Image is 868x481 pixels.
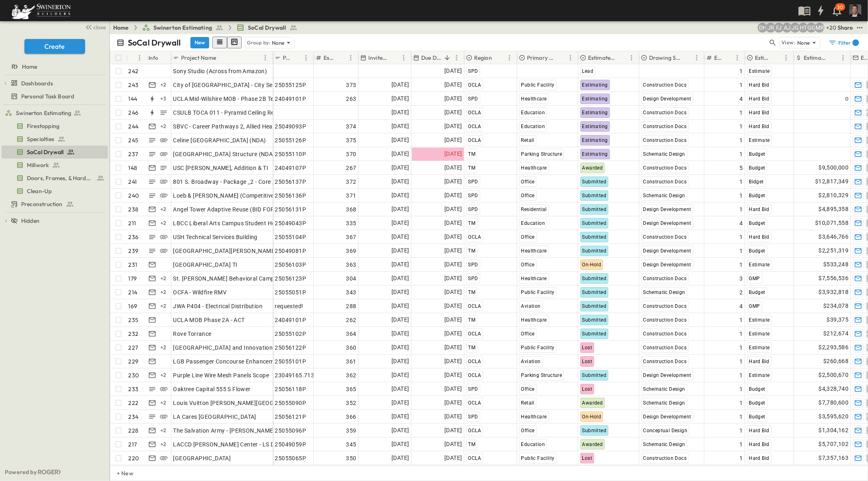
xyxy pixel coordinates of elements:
[739,109,743,117] span: 1
[113,24,302,32] nav: breadcrumbs
[781,38,796,47] p: View:
[468,68,478,74] span: SPD
[2,185,106,197] a: Clean-Up
[819,246,849,255] span: $2,251,319
[521,96,547,102] span: Healthcare
[819,274,849,283] span: $7,556,536
[129,164,138,172] p: 148
[582,207,607,212] span: Submitted
[521,193,535,198] span: Office
[643,137,687,143] span: Construction Docs
[275,219,306,227] span: 25049043P
[173,95,400,103] span: UCLA Mid-Wilshire MOB - Phase 2B Tenant Improvements Floors 1-3 100% SD Budget
[444,191,462,200] span: [DATE]
[758,23,767,33] div: Daryll Hayward (daryll.hayward@swinerton.com)
[24,39,85,54] button: Create
[468,234,481,240] span: OCLA
[643,124,687,129] span: Construction Docs
[643,207,691,212] span: Design Development
[826,24,834,32] p: + 20
[149,46,158,69] div: Info
[444,163,462,172] span: [DATE]
[643,82,687,88] span: Construction Docs
[218,53,227,62] button: Sort
[2,61,106,72] a: Home
[227,37,242,48] button: kanban view
[159,80,168,90] div: + 2
[346,81,356,89] span: 373
[129,136,139,144] p: 245
[11,78,106,89] a: Dashboards
[21,79,53,87] span: Dashboards
[468,262,478,268] span: SPD
[618,53,627,62] button: Sort
[247,39,270,47] p: Group by:
[275,178,306,186] span: 25056137P
[129,109,139,117] p: 246
[444,108,462,117] span: [DATE]
[135,53,144,63] button: Menu
[391,94,409,103] span: [DATE]
[521,124,545,129] span: Education
[452,53,461,63] button: Menu
[527,54,555,62] p: Primary Market
[582,82,608,88] span: Estimating
[521,151,562,157] span: Parking Structure
[173,67,267,75] span: Sony Studio (Across from Amazon)
[749,82,770,88] span: Hard Bid
[391,246,409,255] span: [DATE]
[390,53,399,62] button: Sort
[468,248,476,254] span: TM
[582,151,608,157] span: Estimating
[2,133,108,146] div: Specialtiestest
[391,191,409,200] span: [DATE]
[2,198,106,210] a: Preconstruction
[749,110,770,115] span: Hard Bid
[173,178,321,186] span: 801 S. Broadway - Package _2 - Core _ Shell Renovation
[129,205,139,213] p: 238
[2,90,108,103] div: Personal Task Boardtest
[275,95,306,103] span: 24049101P
[739,205,743,213] span: 1
[468,110,481,115] span: OCLA
[173,150,275,158] span: [GEOGRAPHIC_DATA] Structure (NDA)
[391,205,409,214] span: [DATE]
[739,233,743,241] span: 1
[337,53,346,62] button: Sort
[444,177,462,186] span: [DATE]
[368,54,388,62] p: Invite Date
[815,23,824,33] div: Meghana Raj (meghana.raj@swinerton.com)
[815,218,848,228] span: $10,071,558
[444,94,462,103] span: [DATE]
[2,172,108,185] div: Doors, Frames, & Hardwaretest
[129,67,139,75] p: 242
[781,53,791,63] button: Menu
[5,107,106,119] a: Swinerton Estimating
[521,165,547,171] span: Healthcare
[173,136,266,144] span: Celine [GEOGRAPHIC_DATA] (NDA)
[346,150,356,158] span: 370
[807,23,816,33] div: Gerrad Gerber (gerrad.gerber@swinerton.com)
[275,192,306,200] span: 25056136P
[275,164,306,172] span: 24049107P
[643,193,685,198] span: Schematic Design
[643,262,691,268] span: Design Development
[566,53,575,63] button: Menu
[260,53,270,63] button: Menu
[739,164,743,172] span: 5
[582,96,608,102] span: Estimating
[815,177,848,186] span: $12,817,349
[275,233,306,241] span: 25055104P
[829,39,859,47] div: Filter
[16,109,71,117] span: Swinerton Estimating
[468,207,478,212] span: SPD
[444,66,462,76] span: [DATE]
[444,260,462,269] span: [DATE]
[749,179,764,185] span: Bidget
[627,53,636,63] button: Menu
[643,110,687,115] span: Construction Docs
[582,220,607,226] span: Submitted
[790,23,800,33] div: Jorge Garcia (jorgarcia@swinerton.com)
[346,247,356,255] span: 369
[212,37,227,48] button: row view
